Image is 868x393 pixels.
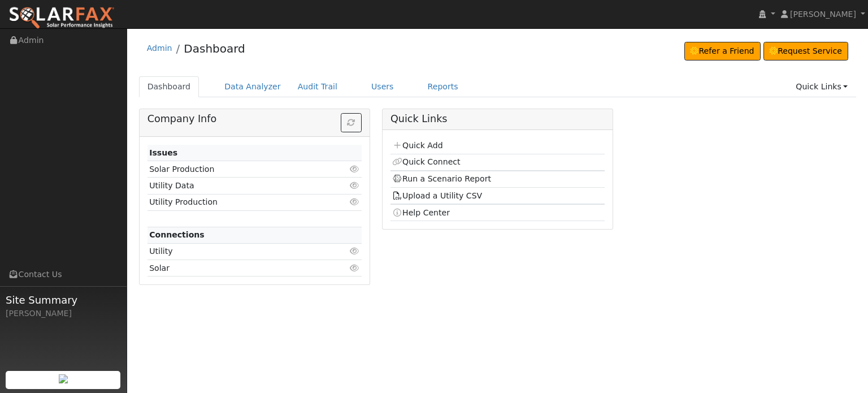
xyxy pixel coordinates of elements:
[392,208,450,217] a: Help Center
[289,76,346,97] a: Audit Trail
[59,374,68,383] img: retrieve
[147,161,327,178] td: Solar Production
[147,178,327,194] td: Utility Data
[147,113,362,125] h5: Company Info
[790,10,856,19] span: [PERSON_NAME]
[147,243,327,260] td: Utility
[216,76,289,97] a: Data Analyzer
[6,292,121,308] span: Site Summary
[350,182,360,189] i: Click to view
[8,6,115,30] img: SolarFax
[363,76,402,97] a: Users
[419,76,467,97] a: Reports
[350,198,360,206] i: Click to view
[392,141,442,150] a: Quick Add
[6,308,121,319] div: [PERSON_NAME]
[392,174,491,183] a: Run a Scenario Report
[787,76,856,97] a: Quick Links
[147,260,327,277] td: Solar
[350,264,360,272] i: Click to view
[149,148,177,157] strong: Issues
[149,230,205,239] strong: Connections
[184,42,245,55] a: Dashboard
[139,76,199,97] a: Dashboard
[763,42,849,61] a: Request Service
[147,194,327,210] td: Utility Production
[350,247,360,255] i: Click to view
[147,44,172,53] a: Admin
[684,42,761,61] a: Refer a Friend
[392,157,460,166] a: Quick Connect
[350,165,360,173] i: Click to view
[392,191,482,200] a: Upload a Utility CSV
[390,113,605,125] h5: Quick Links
